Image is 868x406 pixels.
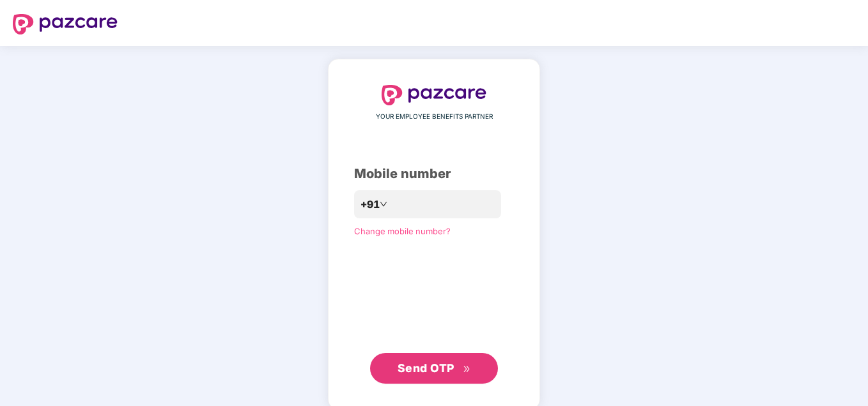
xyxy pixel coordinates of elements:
[398,361,454,375] span: Send OTP
[382,85,486,105] img: logo
[354,226,451,236] a: Change mobile number?
[13,14,118,34] img: logo
[370,353,498,384] button: Send OTPdouble-right
[354,164,514,184] div: Mobile number
[380,200,387,208] span: down
[376,112,493,122] span: YOUR EMPLOYEE BENEFITS PARTNER
[463,365,471,373] span: double-right
[360,197,380,213] span: +91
